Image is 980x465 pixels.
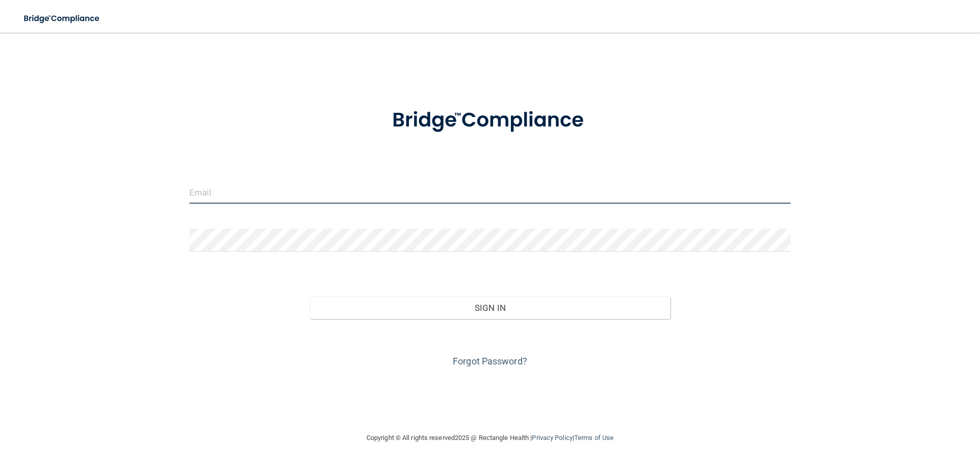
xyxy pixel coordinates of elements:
[574,434,614,442] a: Terms of Use
[371,94,609,147] img: bridge_compliance_login_screen.278c3ca4.svg
[453,356,527,366] a: Forgot Password?
[15,8,109,29] img: bridge_compliance_login_screen.278c3ca4.svg
[310,297,671,319] button: Sign In
[532,434,572,442] a: Privacy Policy
[189,181,791,204] input: Email
[304,422,676,454] div: Copyright © All rights reserved 2025 @ Rectangle Health | |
